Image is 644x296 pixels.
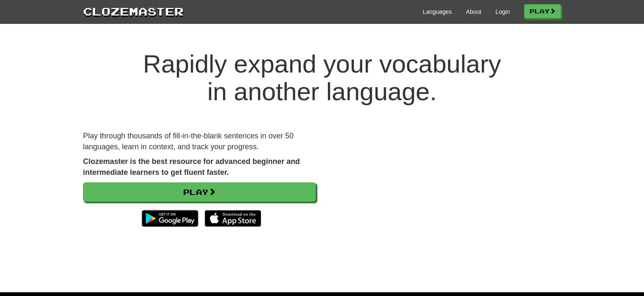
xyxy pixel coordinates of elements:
[83,157,300,177] strong: Clozemaster is the best resource for advanced beginner and intermediate learners to get fluent fa...
[466,8,481,16] a: About
[83,131,316,152] p: Play through thousands of fill-in-the-blank sentences in over 50 languages, learn in context, and...
[423,8,452,16] a: Languages
[83,3,184,19] a: Clozemaster
[138,206,203,231] img: Get it on Google Play
[524,4,561,18] a: Play
[205,210,261,227] img: Download_on_the_App_Store_Badge_US-UK_135x40-25178aeef6eb6b83b96f5f2d004eda3bffbb37122de64afbaef7...
[83,182,316,202] a: Play
[496,8,510,16] a: Login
